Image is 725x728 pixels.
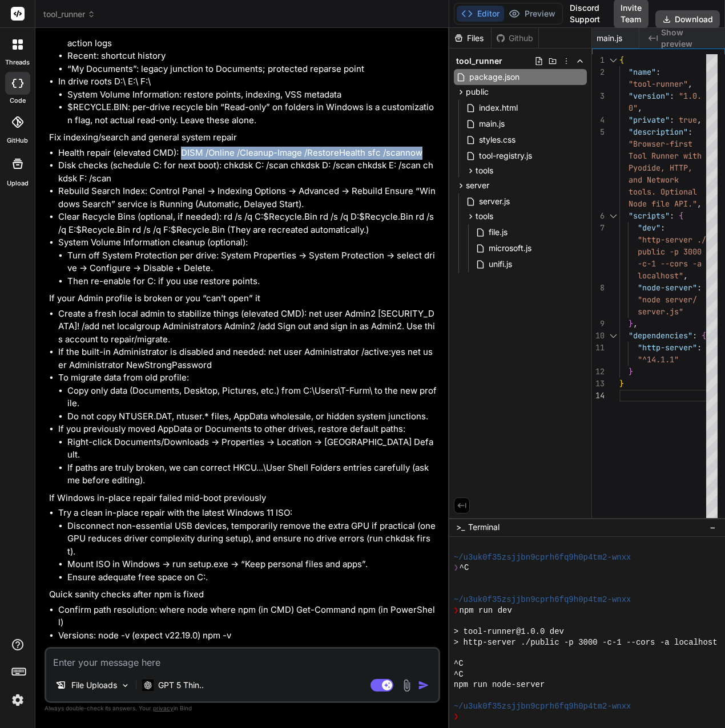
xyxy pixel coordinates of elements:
span: Tool Runner with [629,151,702,161]
li: Create a fresh local admin to stabilize things (elevated CMD): net user Admin2 [SECURITY_DATA]! /... [58,308,438,346]
span: main.js [478,117,506,131]
span: ~/u3uk0f35zsjjbn9cprh6fq9h0p4tm2-wnxx [454,594,631,605]
label: code [10,96,26,106]
button: − [707,518,718,536]
li: Ensure adequate free space on C:. [67,571,438,584]
span: "tool-runner" [629,79,688,89]
img: attachment [400,679,413,692]
li: Right-click Documents/Downloads → Properties → Location → [GEOGRAPHIC_DATA] Default. [67,436,438,462]
span: "http-server ./ [638,234,706,245]
span: "http-server" [638,342,697,353]
div: 3 [592,90,605,102]
span: { [702,330,706,341]
div: 11 [592,342,605,354]
span: : [697,282,702,293]
li: $RECYCLE.BIN: per-drive recycle bin “Read-only” on folders in Windows is a customization flag, no... [67,101,438,127]
span: package.json [468,70,521,84]
span: server.js [478,195,511,208]
div: 6 [592,210,605,222]
span: , [638,103,642,113]
div: 1 [592,54,605,66]
li: System Volume Information cleanup (optional): [58,236,438,288]
li: Clear Recycle Bins (optional, if needed): rd /s /q C:$Recycle.Bin rd /s /q D:$Recycle.Bin rd /s /... [58,211,438,236]
span: , [683,270,688,281]
span: ~/u3uk0f35zsjjbn9cprh6fq9h0p4tm2-wnxx [454,552,631,563]
span: { [679,211,683,221]
li: Rebuild Search Index: Control Panel → Indexing Options → Advanced → Rebuild Ensure “Windows Searc... [58,185,438,211]
li: Confirm path resolution: where node where npm (in CMD) Get-Command npm (in PowerShell) [58,604,438,629]
div: 7 [592,222,605,234]
span: "description" [629,127,688,137]
div: Github [492,33,538,44]
span: "private" [629,115,670,125]
span: tools. Optional [629,187,697,197]
p: If you want, I can: [49,646,438,660]
div: 4 [592,114,605,126]
div: 12 [592,366,605,378]
span: "name" [629,67,656,77]
span: , [688,79,692,89]
span: : [670,91,674,101]
div: Files [449,33,491,44]
div: Click to collapse the range. [606,210,621,222]
span: ❯ [454,711,460,722]
span: tool-registry.js [478,149,533,163]
span: "node server/ [638,294,697,305]
span: Pyodide, HTTP, [629,163,692,173]
span: public -p 3000 [638,246,702,257]
label: threads [5,58,30,67]
li: “My Documents”: legacy junction to Documents; protected reparse point [67,63,438,76]
span: "Browser-first [629,139,692,149]
span: : [692,330,697,341]
p: If Windows in-place repair failed mid-boot previously [49,492,438,505]
span: ^C [454,669,464,680]
div: 2 [592,66,605,78]
span: } [629,318,633,329]
button: Editor [457,6,504,22]
span: : [670,115,674,125]
span: : [656,67,660,77]
span: tool_runner [43,9,95,20]
li: Do not copy NTUSER.DAT, ntuser.* files, AppData wholesale, or hidden system junctions. [67,410,438,423]
span: server [466,180,489,191]
li: Turn off System Protection per drive: System Properties → System Protection → select drive → Conf... [67,249,438,275]
li: Try a clean in-place repair with the latest Windows 11 ISO: [58,507,438,584]
span: , [697,199,702,209]
span: : [697,342,702,353]
img: GPT 5 Thinking High [142,680,154,690]
span: Terminal [468,521,500,533]
span: localhost" [638,270,683,281]
span: true [679,115,697,125]
span: >_ [456,521,465,533]
span: ^C [454,658,464,669]
li: In drive roots D:\ E:\ F:\ [58,75,438,127]
div: 8 [592,282,605,294]
li: Then re-enable for C: if you use restore points. [67,275,438,288]
li: If you previously moved AppData or Documents to other drives, restore default paths: [58,423,438,487]
img: settings [8,690,27,710]
span: : [660,223,665,233]
p: Quick sanity checks after npm is fixed [49,588,438,601]
span: ❯ [454,563,460,573]
span: Node file API." [629,199,697,209]
span: , [633,318,638,329]
span: > tool-runner@1.0.0 dev [454,626,564,637]
span: } [629,366,633,377]
span: and Network [629,175,679,185]
span: index.html [478,101,519,115]
img: icon [418,680,429,691]
span: "version" [629,91,670,101]
li: Disconnect non-essential USB devices, temporarily remove the extra GPU if practical (one GPU redu... [67,520,438,559]
p: GPT 5 Thin.. [158,680,204,691]
span: "node-server" [638,282,697,293]
span: npm run node-server [454,680,545,690]
li: Disk checks (schedule C: for next boot): chkdsk C: /scan chkdsk D: /scan chkdsk E: /scan chkdsk F... [58,159,438,185]
button: Preview [504,6,560,22]
div: 5 [592,126,605,138]
span: public [466,86,489,98]
span: , [697,115,702,125]
div: 14 [592,390,605,402]
div: 9 [592,318,605,330]
span: "^14.1.1" [638,354,679,365]
label: Upload [7,179,29,188]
